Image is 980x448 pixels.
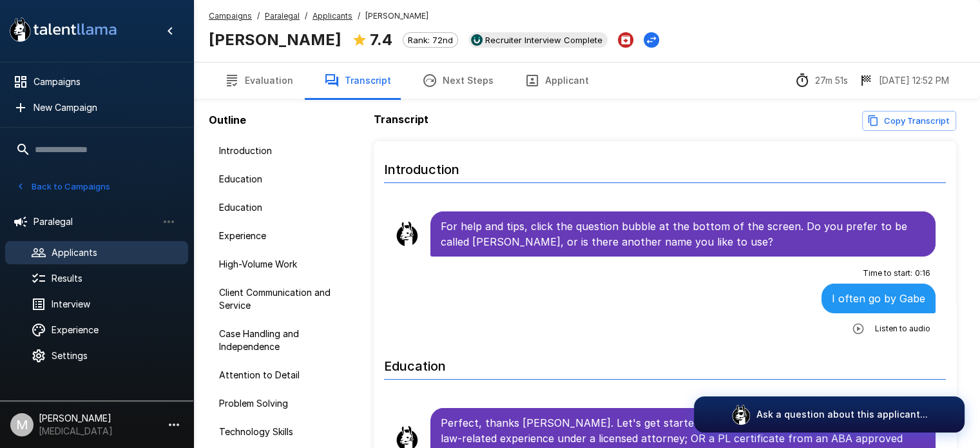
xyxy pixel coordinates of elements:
[358,10,360,23] span: /
[209,139,358,162] div: Introduction
[209,168,358,191] div: Education
[832,291,925,306] p: I often go by Gabe
[209,364,358,387] div: Attention to Detail
[384,149,946,183] h6: Introduction
[209,30,341,49] b: [PERSON_NAME]
[480,35,608,45] span: Recruiter Interview Complete
[209,63,309,99] button: Evaluation
[209,392,358,415] div: Problem Solving
[863,267,912,280] span: Time to start :
[265,11,300,21] u: Paralegal
[219,327,348,353] span: Case Handling and Independence
[209,224,358,248] div: Experience
[312,11,352,21] u: Applicants
[394,221,420,247] img: llama_clean.png
[858,73,949,88] div: The date and time when the interview was completed
[862,111,956,131] button: Copy transcript
[219,201,348,214] span: Education
[756,408,928,421] p: Ask a question about this applicant...
[209,196,358,219] div: Education
[219,286,348,312] span: Client Communication and Service
[209,253,358,276] div: High-Volume Work
[219,397,348,410] span: Problem Solving
[209,281,358,317] div: Client Communication and Service
[875,322,930,335] span: Listen to audio
[441,219,925,249] p: For help and tips, click the question bubble at the bottom of the screen. Do you prefer to be cal...
[219,173,348,186] span: Education
[257,10,260,23] span: /
[309,63,407,99] button: Transcript
[370,30,392,49] b: 7.4
[219,144,348,157] span: Introduction
[384,346,946,380] h6: Education
[305,10,307,23] span: /
[209,322,358,358] div: Case Handling and Independence
[468,32,608,48] div: View profile in UKG
[209,420,358,443] div: Technology Skills
[219,425,348,438] span: Technology Skills
[374,113,428,126] b: Transcript
[694,396,965,433] button: Ask a question about this applicant...
[209,11,252,21] u: Campaigns
[219,369,348,382] span: Attention to Detail
[365,10,428,23] span: [PERSON_NAME]
[403,35,457,45] span: Rank: 72nd
[644,32,659,48] button: Change Stage
[407,63,509,99] button: Next Steps
[731,404,751,425] img: logo_glasses@2x.png
[209,113,246,126] b: Outline
[471,34,483,46] img: ukg_logo.jpeg
[915,267,930,280] span: 0 : 16
[219,229,348,242] span: Experience
[879,74,949,87] p: [DATE] 12:52 PM
[509,63,604,99] button: Applicant
[618,32,633,48] button: Archive Applicant
[794,73,848,88] div: The time between starting and completing the interview
[219,258,348,271] span: High-Volume Work
[815,74,848,87] p: 27m 51s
